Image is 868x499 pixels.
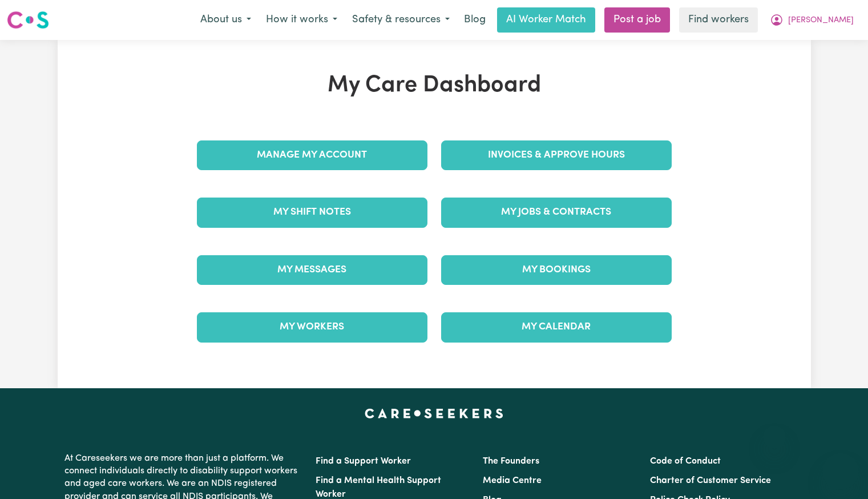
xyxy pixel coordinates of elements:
[497,7,595,33] a: AI Worker Match
[788,14,854,27] span: [PERSON_NAME]
[259,8,345,32] button: How it works
[483,457,539,466] a: The Founders
[193,8,259,32] button: About us
[197,255,427,285] a: My Messages
[316,476,441,499] a: Find a Mental Health Support Worker
[7,10,49,30] img: Careseekers logo
[650,457,721,466] a: Code of Conduct
[650,476,771,485] a: Charter of Customer Service
[197,198,427,227] a: My Shift Notes
[483,476,542,485] a: Media Centre
[190,72,679,99] h1: My Care Dashboard
[822,453,859,490] iframe: Button to launch messaging window
[457,7,492,33] a: Blog
[763,426,786,449] iframe: Close message
[7,7,49,33] a: Careseekers logo
[197,140,427,170] a: Manage My Account
[441,312,672,342] a: My Calendar
[441,140,672,170] a: Invoices & Approve Hours
[441,255,672,285] a: My Bookings
[345,8,457,32] button: Safety & resources
[762,8,861,32] button: My Account
[365,409,503,418] a: Careseekers home page
[604,7,670,33] a: Post a job
[197,312,427,342] a: My Workers
[441,198,672,227] a: My Jobs & Contracts
[316,457,411,466] a: Find a Support Worker
[679,7,758,33] a: Find workers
